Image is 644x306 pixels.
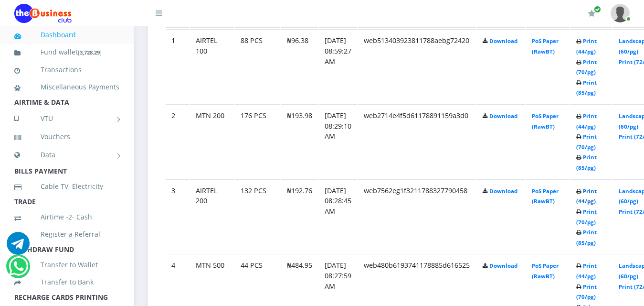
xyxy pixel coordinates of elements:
[576,229,597,246] a: Print (85/pg)
[611,4,630,22] img: User
[14,143,119,167] a: Data
[190,29,234,103] td: AIRTEL 100
[14,271,119,293] a: Transfer to Bank
[14,59,119,81] a: Transactions
[166,179,189,253] td: 3
[281,29,318,103] td: ₦96.38
[576,112,597,130] a: Print (44/pg)
[235,29,280,103] td: 88 PCS
[489,37,517,44] a: Download
[576,283,597,301] a: Print (70/pg)
[594,6,601,13] span: Renew/Upgrade Subscription
[489,112,517,120] a: Download
[319,29,357,103] td: [DATE] 08:59:27 AM
[319,104,357,178] td: [DATE] 08:29:10 AM
[532,37,559,55] a: PoS Paper (RawBT)
[14,223,119,245] a: Register a Referral
[358,104,476,178] td: web2714e4f5d61178891159a3d0
[576,262,597,280] a: Print (44/pg)
[532,187,559,205] a: PoS Paper (RawBT)
[166,104,189,178] td: 2
[78,49,102,56] small: [ ]
[358,29,476,103] td: web513403923811788aebg72420
[489,187,517,195] a: Download
[14,107,119,131] a: VTU
[319,179,357,253] td: [DATE] 08:28:45 AM
[588,10,595,17] i: Renew/Upgrade Subscription
[14,24,119,46] a: Dashboard
[489,262,517,269] a: Download
[14,126,119,148] a: Vouchers
[576,208,597,226] a: Print (70/pg)
[532,262,559,280] a: PoS Paper (RawBT)
[532,112,559,130] a: PoS Paper (RawBT)
[14,175,119,197] a: Cable TV, Electricity
[235,104,280,178] td: 176 PCS
[281,179,318,253] td: ₦192.76
[576,37,597,55] a: Print (44/pg)
[358,179,476,253] td: web7562eg1f3211788327790458
[14,41,119,64] a: Fund wallet[3,728.29]
[14,76,119,98] a: Miscellaneous Payments
[190,179,234,253] td: AIRTEL 200
[576,153,597,171] a: Print (85/pg)
[14,254,119,276] a: Transfer to Wallet
[166,29,189,103] td: 1
[576,133,597,151] a: Print (70/pg)
[9,262,28,278] a: Chat for support
[80,49,100,56] b: 3,728.29
[14,4,72,23] img: Logo
[7,239,30,255] a: Chat for support
[190,104,234,178] td: MTN 200
[576,79,597,97] a: Print (85/pg)
[281,104,318,178] td: ₦193.98
[14,206,119,228] a: Airtime -2- Cash
[576,187,597,205] a: Print (44/pg)
[576,58,597,76] a: Print (70/pg)
[235,179,280,253] td: 132 PCS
